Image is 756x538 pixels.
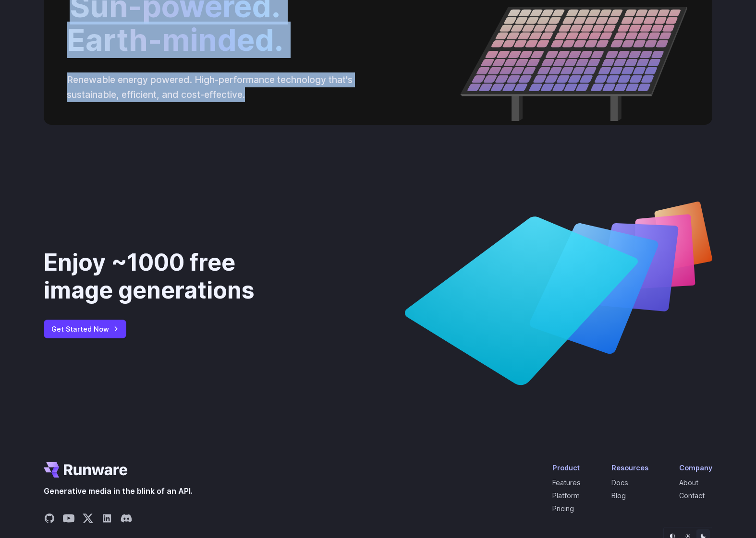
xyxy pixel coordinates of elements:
[611,491,626,500] a: Blog
[82,513,94,527] a: Share on X
[44,485,193,498] span: Generative media in the blink of an API.
[552,478,581,487] a: Features
[611,462,648,473] div: Resources
[679,478,698,487] a: About
[552,462,581,473] div: Product
[552,504,574,513] a: Pricing
[44,513,55,527] a: Share on GitHub
[67,72,378,102] p: Renewable energy powered. High-performance technology that's sustainable, efficient, and cost-eff...
[679,462,712,473] div: Company
[44,249,305,304] div: Enjoy ~1000 free image generations
[63,513,74,527] a: Share on YouTube
[679,491,705,500] a: Contact
[552,491,580,500] a: Platform
[121,513,132,527] a: Share on Discord
[611,478,628,487] a: Docs
[44,462,127,478] a: Go to /
[44,320,126,338] a: Get Started Now
[101,513,113,527] a: Share on LinkedIn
